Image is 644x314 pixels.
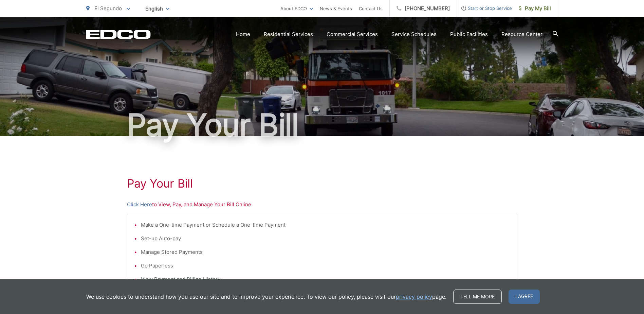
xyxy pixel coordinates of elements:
[264,30,313,38] a: Residential Services
[86,108,558,142] h1: Pay Your Bill
[509,290,540,304] span: I agree
[86,30,151,39] a: EDCD logo. Return to the homepage.
[236,30,250,38] a: Home
[450,30,488,38] a: Public Facilities
[127,200,517,209] p: to View, Pay, and Manage Your Bill Online
[94,5,122,12] span: El Segundo
[501,30,542,38] a: Resource Center
[453,290,502,304] a: Tell me more
[391,30,437,38] a: Service Schedules
[359,4,383,13] a: Contact Us
[320,4,352,13] a: News & Events
[140,3,174,15] span: English
[127,177,517,190] h1: Pay Your Bill
[519,4,551,13] span: Pay My Bill
[141,275,510,283] li: View Payment and Billing History
[141,262,510,270] li: Go Paperless
[86,293,446,301] p: We use cookies to understand how you use our site and to improve your experience. To view our pol...
[280,4,313,13] a: About EDCO
[396,293,432,301] a: privacy policy
[141,234,510,243] li: Set-up Auto-pay
[141,248,510,256] li: Manage Stored Payments
[141,221,510,229] li: Make a One-time Payment or Schedule a One-time Payment
[127,200,152,209] a: Click Here
[327,30,378,38] a: Commercial Services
